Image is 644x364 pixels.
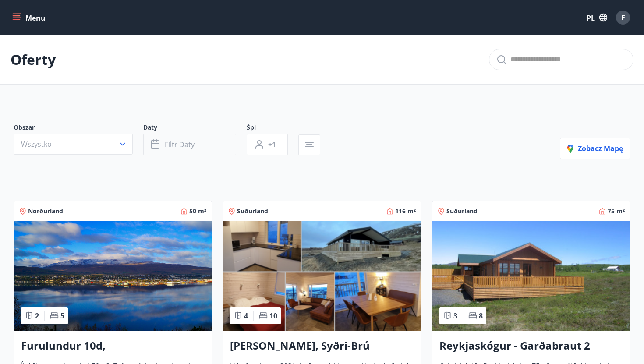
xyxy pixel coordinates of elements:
[230,338,370,353] font: [PERSON_NAME], Syðri-Brú
[608,207,615,215] font: 75
[11,10,49,25] button: menu
[143,134,236,155] button: Filtr daty
[453,311,457,321] font: 3
[587,13,595,23] font: PL
[237,207,268,215] font: Suðurland
[432,221,630,331] img: Danie paella
[25,13,46,23] font: Menu
[198,207,206,215] font: m²
[612,7,633,28] button: F
[21,139,52,149] font: Wszystko
[616,207,625,215] font: m²
[479,311,483,321] font: 8
[11,50,56,69] font: Oferty
[35,311,39,321] font: 2
[189,207,196,215] font: 50
[165,140,195,149] font: Filtr daty
[143,123,157,131] font: Daty
[621,13,625,22] font: F
[268,140,276,149] font: +1
[269,311,277,321] font: 10
[395,207,406,215] font: 116
[578,144,623,153] font: Zobacz mapę
[247,134,288,155] button: +1
[244,311,248,321] font: 4
[223,221,421,331] img: Danie paella
[14,134,133,155] button: Wszystko
[14,221,212,331] img: Danie paella
[446,207,478,215] font: Suðurland
[28,207,63,215] font: Norðurland
[60,311,64,321] font: 5
[439,338,590,353] font: Reykjaskógur - Garðabraut 2
[583,9,611,26] button: PL
[14,123,35,131] font: Obszar
[560,138,630,159] button: Zobacz mapę
[247,123,256,131] font: Śpi
[407,207,416,215] font: m²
